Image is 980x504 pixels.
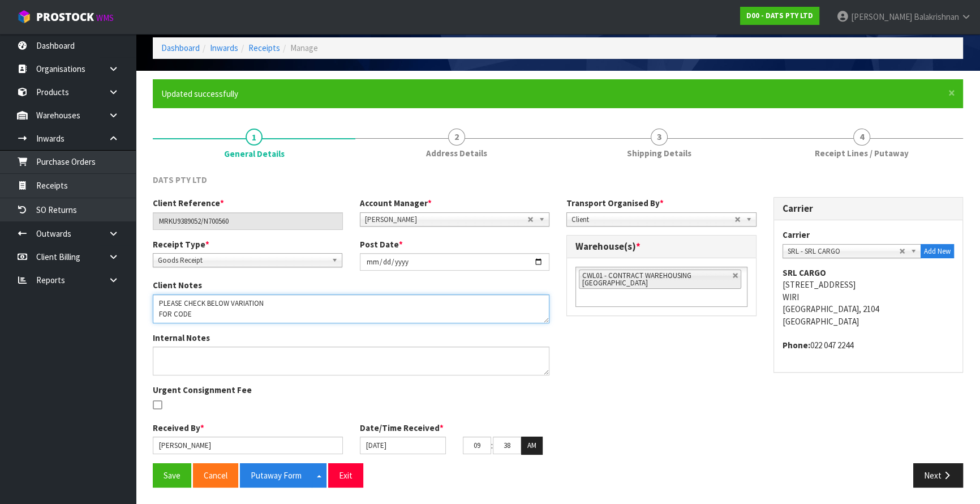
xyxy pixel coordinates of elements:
address: [STREET_ADDRESS] WIRI [GEOGRAPHIC_DATA], 2104 [GEOGRAPHIC_DATA] [783,267,955,327]
button: AM [521,437,543,455]
span: 4 [853,129,870,146]
label: Carrier [783,229,810,241]
span: DATS PTY LTD [153,174,207,185]
img: cube-alt.png [17,10,31,24]
span: Client [571,213,734,227]
a: Inwards [210,42,238,53]
span: Balakrishnan [914,11,959,22]
span: Goods Receipt [158,254,327,267]
address: 022 047 2244 [783,339,955,351]
span: 1 [246,129,263,146]
label: Transport Organised By [566,197,664,209]
span: SRL - SRL CARGO [788,245,900,258]
td: : [491,437,493,455]
label: Account Manager [360,197,432,209]
span: Manage [290,42,318,53]
span: General Details [224,148,285,160]
input: MM [493,437,521,454]
label: Internal Notes [153,332,210,344]
input: Client Reference [153,212,343,230]
button: Cancel [193,463,238,488]
label: Post Date [360,238,403,250]
span: Updated successfully [161,88,238,99]
label: Client Reference [153,197,224,209]
label: Received By [153,422,204,434]
small: WMS [96,12,114,23]
strong: phone [783,340,810,351]
button: Save [153,463,191,488]
span: 2 [448,129,465,146]
label: Client Notes [153,279,202,291]
label: Date/Time Received [360,422,444,434]
span: Address Details [426,147,487,159]
span: CWL01 - CONTRACT WAREHOUSING [GEOGRAPHIC_DATA] [582,271,691,288]
input: HH [463,437,491,454]
button: Add New [921,244,954,259]
input: Date/Time received [360,437,446,454]
span: ProStock [36,10,94,24]
span: × [948,85,955,101]
h3: Warehouse(s) [575,241,747,252]
span: [PERSON_NAME] [365,213,527,227]
label: Urgent Consignment Fee [153,384,252,396]
button: Putaway Form [240,463,312,488]
span: General Details [153,165,963,496]
span: 3 [651,129,668,146]
span: Receipt Lines / Putaway [815,147,909,159]
h3: Carrier [783,203,955,214]
label: Receipt Type [153,238,209,250]
button: Next [913,463,963,488]
span: [PERSON_NAME] [851,11,912,22]
span: Shipping Details [627,147,691,159]
a: Dashboard [161,42,200,53]
a: Receipts [248,42,280,53]
a: D00 - DATS PTY LTD [740,7,819,25]
button: Exit [328,463,363,488]
strong: SRL CARGO [783,267,826,278]
strong: D00 - DATS PTY LTD [746,11,813,20]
